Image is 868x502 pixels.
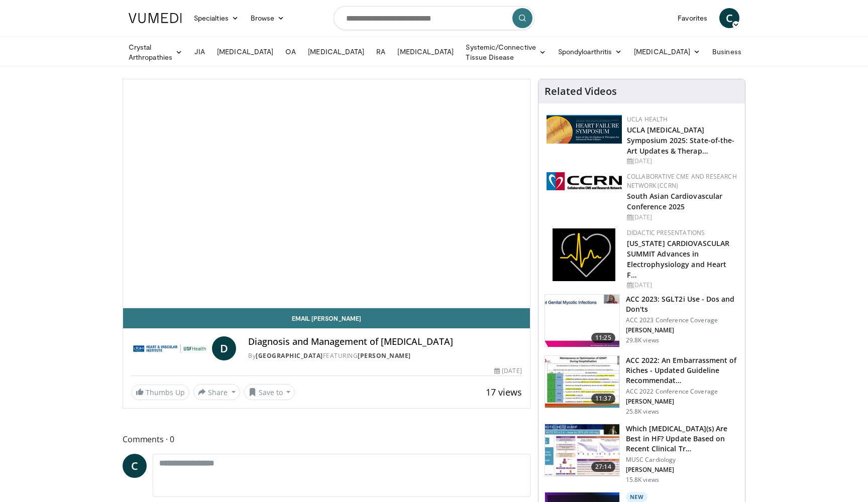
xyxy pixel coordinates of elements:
[545,295,619,347] img: 9258cdf1-0fbf-450b-845f-99397d12d24a.150x105_q85_crop-smart_upscale.jpg
[626,476,659,484] p: 15.8K views
[334,6,534,30] input: Search topics, interventions
[545,85,617,97] h4: Related Videos
[552,42,628,62] a: Spondyloarthritis
[626,408,659,416] p: 25.8K views
[123,79,530,308] video-js: Video Player
[188,42,211,62] a: JIA
[545,424,739,484] a: 27:14 Which [MEDICAL_DATA](s) Are Best in HF? Update Based on Recent Clinical Tr… MUSC Cardiology...
[358,351,411,360] a: [PERSON_NAME]
[123,308,530,328] a: Email [PERSON_NAME]
[627,238,730,280] a: [US_STATE] CARDIOVASCULAR SUMMIT Advances in Electrophysiology and Heart F…
[494,366,521,375] div: [DATE]
[545,424,619,476] img: dc76ff08-18a3-4688-bab3-3b82df187678.150x105_q85_crop-smart_upscale.jpg
[391,42,460,62] a: [MEDICAL_DATA]
[123,454,147,478] a: C
[129,13,182,23] img: VuMedi Logo
[553,228,615,281] img: 1860aa7a-ba06-47e3-81a4-3dc728c2b4cf.png.150x105_q85_autocrop_double_scale_upscale_version-0.2.png
[627,228,737,237] div: Didactic Presentations
[706,42,757,62] a: Business
[545,355,739,416] a: 11:37 ACC 2022: An Embarrassment of Riches - Updated Guideline Recommendat… ACC 2022 Conference C...
[626,316,739,324] p: ACC 2023 Conference Coverage
[547,115,622,144] img: 0682476d-9aca-4ba2-9755-3b180e8401f5.png.150x105_q85_autocrop_double_scale_upscale_version-0.2.png
[545,294,739,347] a: 11:25 ACC 2023: SGLT2i Use - Dos and Don'ts ACC 2023 Conference Coverage [PERSON_NAME] 29.8K views
[256,351,323,360] a: [GEOGRAPHIC_DATA]
[627,157,737,166] div: [DATE]
[628,42,706,62] a: [MEDICAL_DATA]
[627,115,668,123] a: UCLA Health
[627,125,735,156] a: UCLA [MEDICAL_DATA] Symposium 2025: State-of-the-Art Updates & Therap…
[123,433,530,446] span: Comments 0
[244,384,295,400] button: Save to
[626,398,739,406] p: [PERSON_NAME]
[245,8,291,28] a: Browse
[626,294,739,314] h3: ACC 2023: SGLT2i Use - Dos and Don'ts
[626,466,739,474] p: [PERSON_NAME]
[626,388,739,396] p: ACC 2022 Conference Coverage
[627,213,737,222] div: [DATE]
[248,336,521,347] h4: Diagnosis and Management of [MEDICAL_DATA]
[627,172,737,190] a: Collaborative CME and Research Network (CCRN)
[626,326,739,334] p: [PERSON_NAME]
[627,281,737,290] div: [DATE]
[486,386,522,398] span: 17 views
[211,42,279,62] a: [MEDICAL_DATA]
[123,42,188,62] a: Crystal Arthropathies
[591,462,615,472] span: 27:14
[248,351,521,360] div: By FEATURING
[626,424,739,454] h3: Which [MEDICAL_DATA](s) Are Best in HF? Update Based on Recent Clinical Tr…
[212,336,236,360] a: D
[188,8,245,28] a: Specialties
[627,191,723,211] a: South Asian Cardiovascular Conference 2025
[547,172,622,190] img: a04ee3ba-8487-4636-b0fb-5e8d268f3737.png.150x105_q85_autocrop_double_scale_upscale_version-0.2.png
[591,333,615,343] span: 11:25
[302,42,370,62] a: [MEDICAL_DATA]
[460,42,552,62] a: Systemic/Connective Tissue Disease
[131,336,208,360] img: Tampa General Hospital Heart & Vascular Institute
[131,385,189,400] a: Thumbs Up
[193,384,240,400] button: Share
[719,8,739,28] a: C
[626,336,659,344] p: 29.8K views
[626,355,739,386] h3: ACC 2022: An Embarrassment of Riches - Updated Guideline Recommendat…
[370,42,391,62] a: RA
[279,42,302,62] a: OA
[626,456,739,464] p: MUSC Cardiology
[672,8,713,28] a: Favorites
[545,356,619,408] img: f3e86255-4ff1-4703-a69f-4180152321cc.150x105_q85_crop-smart_upscale.jpg
[626,492,648,502] p: New
[591,394,615,404] span: 11:37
